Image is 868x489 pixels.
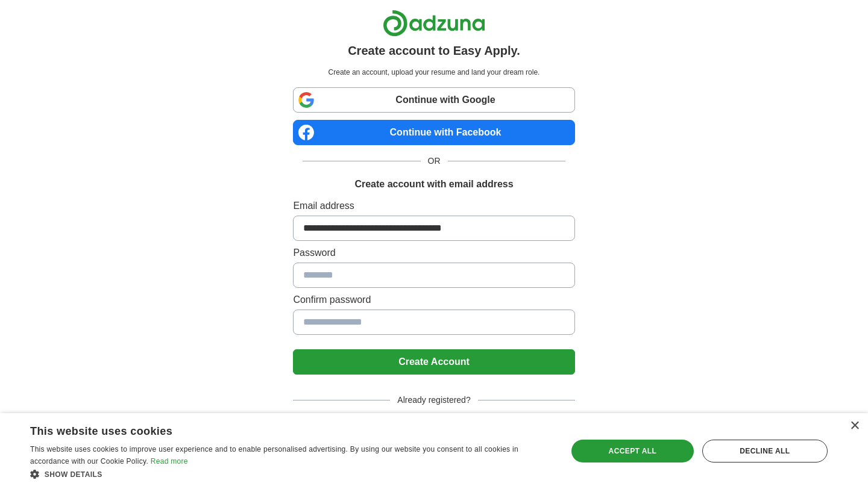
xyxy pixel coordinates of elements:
[151,457,188,466] a: Read more, opens a new window
[30,468,552,480] div: Show details
[354,177,513,192] h1: Create account with email address
[850,422,859,431] div: Close
[293,87,574,113] a: Continue with Google
[30,420,521,438] div: This website uses cookies
[295,67,572,78] p: Create an account, upload your resume and land your dream role.
[293,199,574,213] label: Email address
[293,246,574,260] label: Password
[293,349,574,375] button: Create Account
[30,445,518,466] span: This website uses cookies to improve user experience and to enable personalised advertising. By u...
[383,10,485,37] img: Adzuna logo
[421,155,448,167] span: OR
[45,470,102,479] span: Show details
[348,42,520,60] h1: Create account to Easy Apply.
[571,440,694,463] div: Accept all
[293,293,574,307] label: Confirm password
[702,440,828,463] div: Decline all
[293,120,574,145] a: Continue with Facebook
[390,394,477,406] span: Already registered?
